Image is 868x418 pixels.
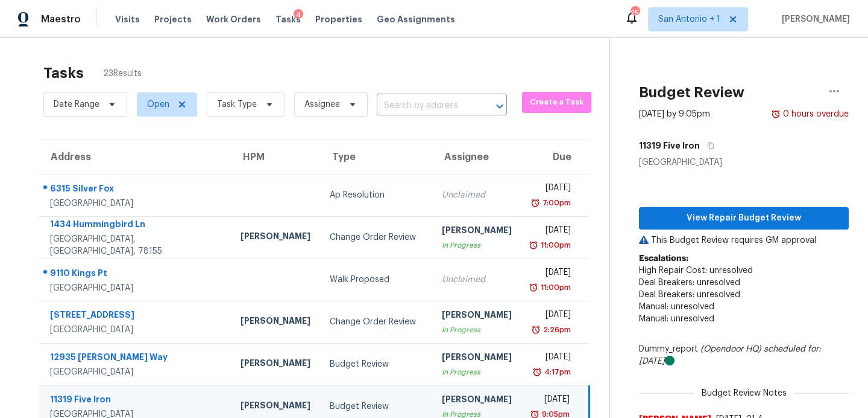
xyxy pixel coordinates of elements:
div: Change Order Review [330,231,423,243]
span: San Antonio + 1 [658,13,720,25]
h5: 11319 Five Iron [639,140,700,152]
div: [PERSON_NAME] [241,357,310,372]
div: 9110 Kings Pt [50,267,221,282]
p: This Budget Review requires GM approval [639,234,849,246]
span: Work Orders [206,13,261,25]
div: [PERSON_NAME] [442,224,512,239]
div: In Progress [442,239,512,251]
div: [PERSON_NAME] [241,230,310,245]
div: 4 [294,9,303,21]
div: [DATE] [531,393,570,408]
div: [STREET_ADDRESS] [50,309,221,324]
span: 23 Results [103,68,142,80]
div: [PERSON_NAME] [442,393,512,408]
span: Projects [154,13,192,25]
img: Overdue Alarm Icon [529,239,538,251]
div: [PERSON_NAME] [241,315,310,330]
div: 1434 Hummingbird Ln [50,218,221,233]
div: In Progress [442,366,512,378]
div: [DATE] [531,309,571,324]
span: Properties [315,13,362,25]
div: [GEOGRAPHIC_DATA] [50,366,221,378]
div: 0 hours overdue [781,108,849,120]
div: Walk Proposed [330,274,423,286]
h2: Budget Review [639,86,744,98]
h2: Tasks [43,67,84,79]
span: View Repair Budget Review [649,211,839,226]
span: [PERSON_NAME] [777,13,850,25]
img: Overdue Alarm Icon [531,324,541,336]
div: [GEOGRAPHIC_DATA] [50,198,221,210]
span: Tasks [275,15,301,24]
th: Type [320,140,432,174]
i: (Opendoor HQ) [700,345,761,353]
div: Budget Review [330,400,423,413]
span: Manual: unresolved [639,303,714,311]
div: 12935 [PERSON_NAME] Way [50,351,221,366]
span: Deal Breakers: unresolved [639,278,740,287]
div: 11:00pm [538,281,571,294]
div: 2:26pm [541,324,571,336]
span: Deal Breakers: unresolved [639,291,740,299]
th: Address [39,140,231,174]
div: 6315 Silver Fox [50,182,221,198]
th: Due [521,140,590,174]
th: HPM [231,140,320,174]
div: [PERSON_NAME] [241,399,310,414]
button: View Repair Budget Review [639,207,849,230]
button: Copy Address [700,135,716,156]
img: Overdue Alarm Icon [529,281,538,294]
div: [PERSON_NAME] [442,351,512,366]
span: Date Range [54,98,99,111]
div: Unclaimed [442,274,512,286]
img: Overdue Alarm Icon [532,366,542,378]
div: Ap Resolution [330,189,423,201]
span: Open [147,98,169,111]
div: 11:00pm [538,239,571,251]
img: Overdue Alarm Icon [771,108,781,120]
div: 7:00pm [540,197,571,209]
div: [GEOGRAPHIC_DATA] [50,324,221,336]
div: 25 [631,7,639,19]
span: High Repair Cost: unresolved [639,266,753,275]
button: Create a Task [522,92,591,113]
div: [DATE] [531,266,571,281]
span: Task Type [217,98,257,111]
span: Budget Review Notes [694,387,794,399]
div: [DATE] [531,351,571,366]
input: Search by address [377,97,473,115]
div: In Progress [442,324,512,336]
b: Escalations: [639,254,688,263]
div: Budget Review [330,358,423,370]
span: Create a Task [528,95,585,109]
div: 4:17pm [542,366,571,378]
div: Unclaimed [442,189,512,201]
span: Assignee [304,98,340,111]
div: Change Order Review [330,316,423,328]
div: [GEOGRAPHIC_DATA] [639,156,849,169]
div: [GEOGRAPHIC_DATA], [GEOGRAPHIC_DATA], 78155 [50,233,221,257]
div: [DATE] by 9:05pm [639,108,710,120]
div: Dummy_report [639,343,849,367]
img: Overdue Alarm Icon [530,197,540,209]
button: Open [491,98,508,115]
div: [GEOGRAPHIC_DATA] [50,282,221,294]
div: [DATE] [531,224,571,239]
i: scheduled for: [DATE] [639,345,821,365]
div: [DATE] [531,182,571,197]
div: [PERSON_NAME] [442,309,512,324]
span: Visits [115,13,140,25]
span: Maestro [41,13,81,25]
th: Assignee [432,140,521,174]
span: Manual: unresolved [639,315,714,323]
div: 11319 Five Iron [50,393,221,408]
span: Geo Assignments [377,13,455,25]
